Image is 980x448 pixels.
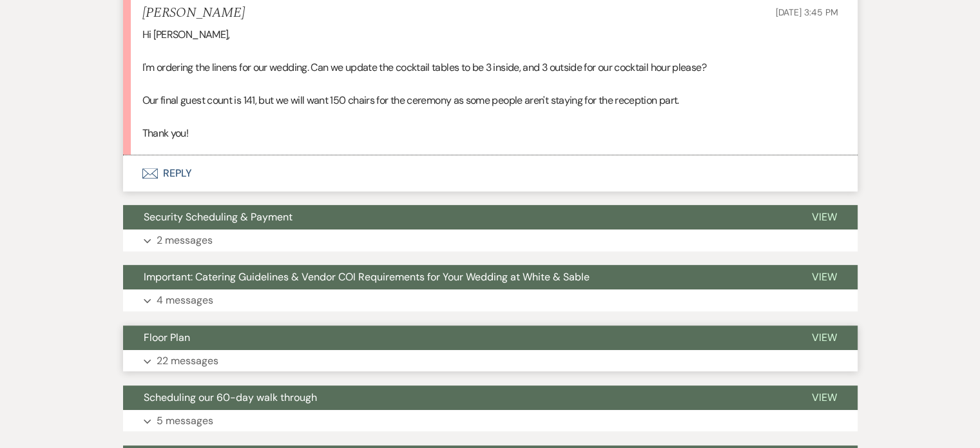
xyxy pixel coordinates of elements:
[123,155,858,191] button: Reply
[142,59,838,76] p: I'm ordering the linens for our wedding. Can we update the cocktail tables to be 3 inside, and 3 ...
[123,385,791,410] button: Scheduling our 60-day walk through
[142,26,838,43] p: Hi [PERSON_NAME],
[144,270,590,284] span: Important: Catering Guidelines & Vendor COI Requirements for Your Wedding at White & Sable
[123,350,858,372] button: 22 messages
[144,331,190,344] span: Floor Plan
[123,229,858,251] button: 2 messages
[812,391,837,404] span: View
[791,205,858,229] button: View
[812,210,837,224] span: View
[123,265,791,289] button: Important: Catering Guidelines & Vendor COI Requirements for Your Wedding at White & Sable
[144,391,317,404] span: Scheduling our 60-day walk through
[123,289,858,311] button: 4 messages
[157,292,213,309] p: 4 messages
[144,210,293,224] span: Security Scheduling & Payment
[123,205,791,229] button: Security Scheduling & Payment
[775,6,838,18] span: [DATE] 3:45 PM
[157,413,213,429] p: 5 messages
[142,92,838,109] p: Our final guest count is 141, but we will want 150 chairs for the ceremony as some people aren't ...
[157,232,213,249] p: 2 messages
[812,331,837,344] span: View
[791,265,858,289] button: View
[142,5,245,21] h5: [PERSON_NAME]
[791,385,858,410] button: View
[123,410,858,432] button: 5 messages
[791,326,858,350] button: View
[157,353,218,369] p: 22 messages
[812,270,837,284] span: View
[142,125,838,142] p: Thank you!
[123,326,791,350] button: Floor Plan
